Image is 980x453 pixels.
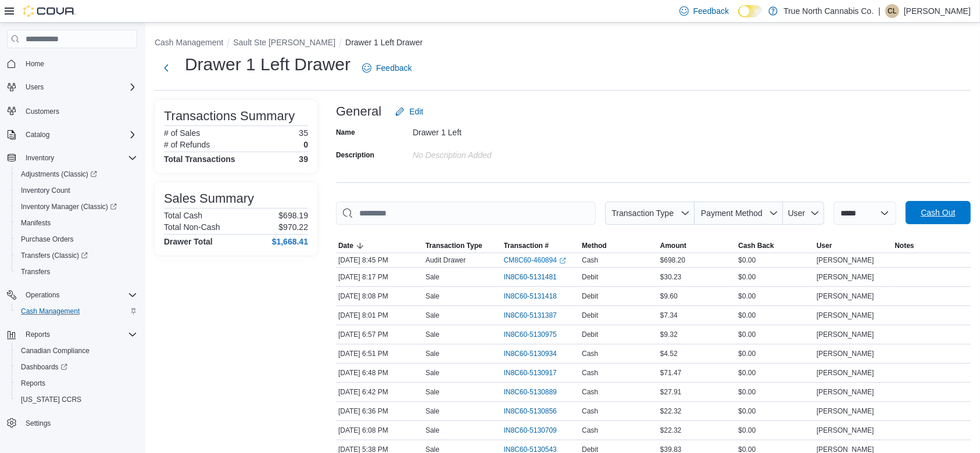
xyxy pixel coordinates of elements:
[2,326,142,343] button: Reports
[21,267,50,276] span: Transfers
[164,211,202,220] h6: Total Cash
[736,328,814,341] div: $0.00
[336,328,423,341] div: [DATE] 6:57 PM
[921,207,955,218] span: Cash Out
[895,241,914,250] span: Notes
[23,5,76,17] img: Cova
[504,347,568,361] button: IN8C60-5130934
[12,199,142,215] a: Inventory Manager (Classic)
[660,272,682,282] span: $30.23
[2,79,142,95] button: Users
[817,256,874,265] span: [PERSON_NAME]
[660,311,678,320] span: $7.34
[21,416,137,430] span: Settings
[817,311,874,320] span: [PERSON_NAME]
[892,239,971,253] button: Notes
[878,4,881,18] p: |
[299,154,308,164] h4: 39
[582,311,598,320] span: Debit
[504,311,557,320] span: IN8C60-5131387
[817,292,874,301] span: [PERSON_NAME]
[736,308,814,322] div: $0.00
[425,387,439,397] p: Sale
[21,346,90,355] span: Canadian Compliance
[817,272,874,282] span: [PERSON_NAME]
[21,56,137,71] span: Home
[16,304,84,318] a: Cash Management
[233,38,335,47] button: Sault Ste [PERSON_NAME]
[611,208,674,218] span: Transaction Type
[904,4,971,18] p: [PERSON_NAME]
[21,105,64,118] a: Customers
[21,362,67,372] span: Dashboards
[16,360,137,374] span: Dashboards
[504,385,568,399] button: IN8C60-5130889
[336,128,355,137] label: Name
[582,272,598,282] span: Debit
[504,349,557,358] span: IN8C60-5130934
[336,105,381,118] h3: General
[504,292,557,301] span: IN8C60-5131418
[164,192,254,206] h3: Sales Summary
[736,385,814,399] div: $0.00
[12,231,142,247] button: Purchase Orders
[26,59,44,69] span: Home
[12,264,142,280] button: Transfers
[338,241,353,250] span: Date
[413,146,568,160] div: No Description added
[21,218,51,228] span: Manifests
[16,344,94,358] a: Canadian Compliance
[736,404,814,418] div: $0.00
[21,251,88,260] span: Transfers (Classic)
[16,265,137,279] span: Transfers
[660,241,686,250] span: Amount
[336,423,423,437] div: [DATE] 6:08 PM
[504,423,568,437] button: IN8C60-5130709
[582,256,598,265] span: Cash
[695,202,783,225] button: Payment Method
[16,344,137,358] span: Canadian Compliance
[26,290,60,300] span: Operations
[817,426,874,435] span: [PERSON_NAME]
[605,202,695,225] button: Transaction Type
[504,407,557,416] span: IN8C60-5130856
[783,202,824,225] button: User
[16,200,121,214] a: Inventory Manager (Classic)
[660,368,682,378] span: $71.47
[582,292,598,301] span: Debit
[582,241,607,250] span: Method
[336,404,423,418] div: [DATE] 6:36 PM
[345,38,423,47] button: Drawer 1 Left Drawer
[504,289,568,303] button: IN8C60-5131418
[582,349,598,358] span: Cash
[21,186,70,195] span: Inventory Count
[660,330,678,339] span: $9.32
[504,387,557,397] span: IN8C60-5130889
[504,308,568,322] button: IN8C60-5131387
[376,62,412,74] span: Feedback
[423,239,502,253] button: Transaction Type
[155,37,971,51] nav: An example of EuiBreadcrumbs
[16,167,102,181] a: Adjustments (Classic)
[425,368,439,378] p: Sale
[12,247,142,264] a: Transfers (Classic)
[504,426,557,435] span: IN8C60-5130709
[2,55,142,72] button: Home
[701,208,763,218] span: Payment Method
[425,272,439,282] p: Sale
[21,170,97,179] span: Adjustments (Classic)
[504,272,557,282] span: IN8C60-5131481
[185,53,350,76] h1: Drawer 1 Left Drawer
[784,4,874,18] p: True North Cannabis Co.
[660,292,678,301] span: $9.60
[736,270,814,284] div: $0.00
[21,80,137,94] span: Users
[164,128,200,138] h6: # of Sales
[16,393,86,407] a: [US_STATE] CCRS
[12,375,142,391] button: Reports
[693,5,729,17] span: Feedback
[391,100,428,123] button: Edit
[888,4,896,18] span: CL
[12,182,142,199] button: Inventory Count
[658,239,736,253] button: Amount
